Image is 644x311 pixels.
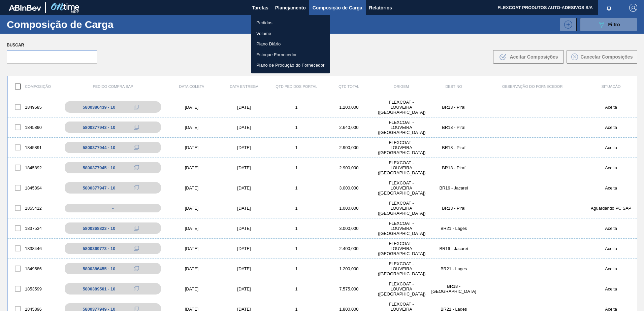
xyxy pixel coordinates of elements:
[251,49,330,60] a: Estoque Fornecedor
[251,18,330,28] a: Pedidos
[251,39,330,49] a: Plano Diário
[251,60,330,71] a: Plano de Produção do Fornecedor
[251,28,330,39] a: Volume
